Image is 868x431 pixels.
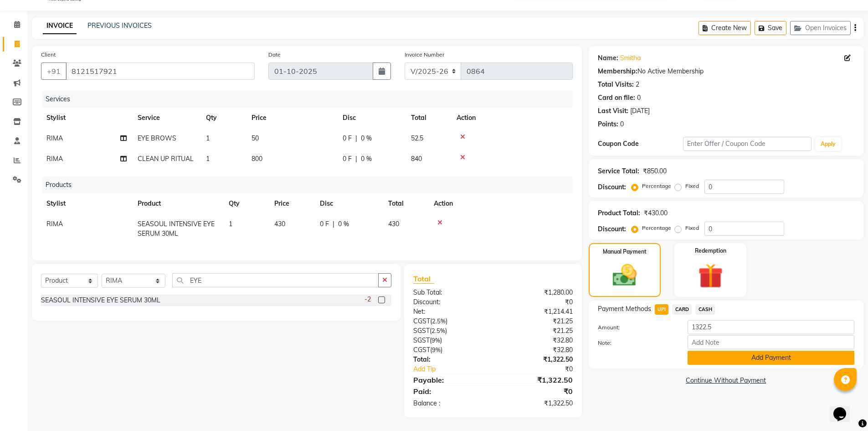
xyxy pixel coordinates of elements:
[132,193,223,214] th: Product
[405,51,444,59] label: Invoice Number
[365,295,371,304] span: -2
[406,307,493,317] div: Net:
[630,106,650,116] div: [DATE]
[598,80,634,89] div: Total Visits:
[598,166,639,176] div: Service Total:
[603,248,647,256] label: Manual Payment
[431,337,440,344] span: 9%
[591,339,681,347] label: Note:
[314,193,383,214] th: Disc
[493,297,580,307] div: ₹0
[413,336,430,344] span: SGST
[41,51,56,59] label: Client
[46,134,63,142] span: RIMA
[493,307,580,317] div: ₹1,214.41
[432,346,441,353] span: 9%
[361,134,372,143] span: 0 %
[620,119,624,129] div: 0
[41,296,160,305] div: SEASOUL INTENSIVE EYE SERUM 30ML
[598,304,651,314] span: Payment Methods
[598,67,854,76] div: No Active Membership
[406,326,493,336] div: ( )
[361,154,372,164] span: 0 %
[413,327,430,335] span: SGST
[605,261,644,289] img: _cash.svg
[200,108,246,128] th: Qty
[493,336,580,345] div: ₹32.80
[413,346,430,354] span: CGST
[508,364,580,374] div: ₹0
[493,399,580,408] div: ₹1,322.50
[493,374,580,385] div: ₹1,322.50
[343,154,352,164] span: 0 F
[591,323,681,332] label: Amount:
[413,274,434,284] span: Total
[46,220,63,228] span: RIMA
[411,155,422,163] span: 840
[383,193,428,214] th: Total
[493,317,580,326] div: ₹21.25
[636,80,639,89] div: 2
[695,304,715,315] span: CASH
[42,177,580,193] div: Products
[688,320,854,334] input: Amount
[672,304,692,315] span: CARD
[644,208,668,218] div: ₹430.00
[337,108,406,128] th: Disc
[591,376,862,385] a: Continue Without Payment
[388,220,399,228] span: 430
[637,93,641,103] div: 0
[620,53,641,63] a: Smitha
[411,134,423,142] span: 52.5
[406,364,507,374] a: Add Tip
[246,108,337,128] th: Price
[172,273,379,287] input: Search or Scan
[685,182,699,190] label: Fixed
[406,345,493,355] div: ( )
[683,137,812,151] input: Enter Offer / Coupon Code
[406,386,493,397] div: Paid:
[688,335,854,349] input: Add Note
[406,317,493,326] div: ( )
[598,93,635,103] div: Card on file:
[413,317,430,325] span: CGST
[338,219,349,229] span: 0 %
[598,53,618,63] div: Name:
[699,21,751,35] button: Create New
[333,219,334,229] span: |
[46,155,63,163] span: RIMA
[451,108,573,128] th: Action
[598,139,683,149] div: Coupon Code
[41,193,132,214] th: Stylist
[42,91,580,108] div: Services
[252,155,262,163] span: 800
[493,345,580,355] div: ₹32.80
[268,51,281,59] label: Date
[355,154,357,164] span: |
[87,21,152,30] a: PREVIOUS INVOICES
[493,386,580,397] div: ₹0
[41,62,67,80] button: +91
[406,108,451,128] th: Total
[138,134,176,142] span: EYE BROWS
[598,182,626,192] div: Discount:
[688,351,854,365] button: Add Payment
[138,220,215,238] span: SEASOUL INTENSIVE EYE SERUM 30ML
[206,134,210,142] span: 1
[695,247,726,255] label: Redemption
[43,18,77,34] a: INVOICE
[598,106,628,116] div: Last Visit:
[431,327,445,334] span: 2.5%
[685,224,699,232] label: Fixed
[252,134,259,142] span: 50
[269,193,314,214] th: Price
[598,224,626,234] div: Discount:
[815,137,841,151] button: Apply
[493,326,580,336] div: ₹21.25
[493,355,580,364] div: ₹1,322.50
[598,119,618,129] div: Points:
[406,355,493,364] div: Total:
[432,317,446,325] span: 2.5%
[406,399,493,408] div: Balance :
[428,193,573,214] th: Action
